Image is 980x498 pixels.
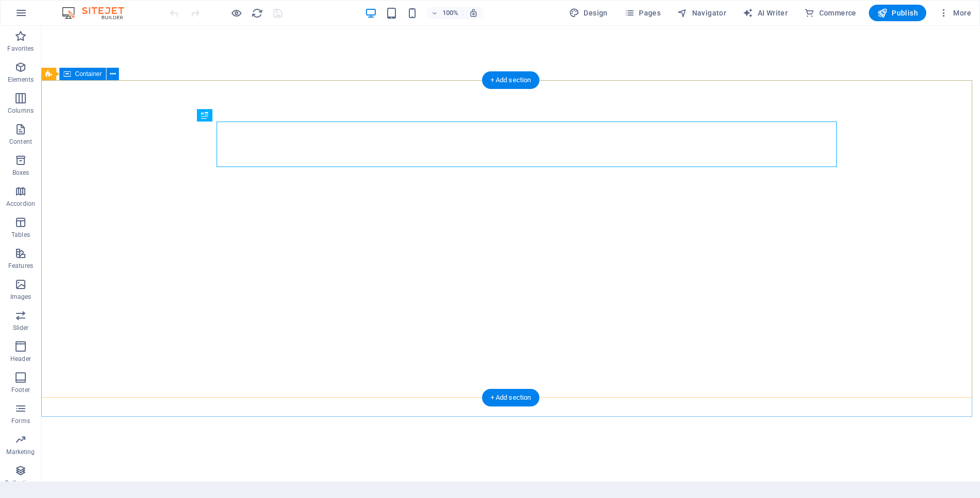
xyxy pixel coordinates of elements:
p: Features [8,262,33,270]
p: Content [9,138,32,146]
p: Favorites [7,44,34,53]
span: Commerce [804,8,856,18]
i: Reload page [251,7,263,19]
span: Pages [624,8,661,18]
p: Footer [11,386,30,394]
p: Columns [8,107,34,115]
button: Design [565,5,612,21]
button: Commerce [800,5,861,21]
span: Design [569,8,608,18]
i: On resize automatically adjust zoom level to fit chosen device. [469,8,478,18]
img: Editor Logo [59,7,137,19]
span: AI Writer [743,8,788,18]
button: Publish [869,5,926,21]
p: Header [10,355,31,363]
p: Collections [5,479,36,487]
p: Elements [8,76,34,84]
p: Accordion [6,200,35,208]
div: + Add section [482,389,540,406]
p: Slider [13,324,29,332]
p: Images [10,293,32,301]
button: Pages [620,5,665,21]
p: Forms [11,417,30,425]
p: Tables [11,231,30,239]
span: Container [75,71,102,77]
span: Navigator [677,8,726,18]
div: + Add section [482,71,540,89]
h6: 100% [442,7,458,19]
button: AI Writer [739,5,792,21]
p: Marketing [6,448,35,456]
div: Design (Ctrl+Alt+Y) [565,5,612,21]
button: Click here to leave preview mode and continue editing [230,7,242,19]
span: More [939,8,971,18]
button: 100% [426,7,463,19]
button: More [935,5,975,21]
button: Navigator [673,5,730,21]
p: Boxes [12,169,29,177]
button: reload [251,7,263,19]
span: Publish [877,8,918,18]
